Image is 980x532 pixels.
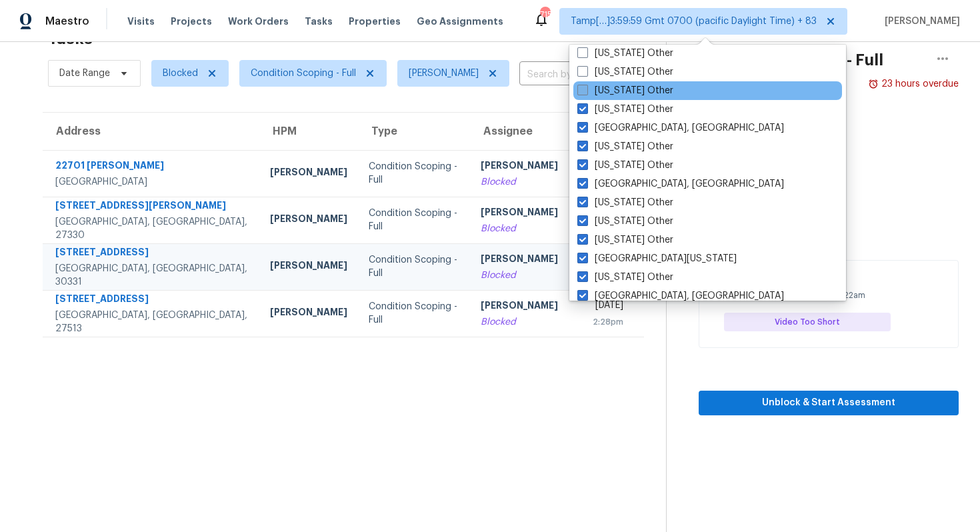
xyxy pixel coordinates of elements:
[577,103,673,116] label: [US_STATE] Other
[481,159,558,175] div: [PERSON_NAME]
[879,77,959,91] div: 23 hours overdue
[470,113,569,150] th: Assignee
[417,15,503,28] span: Geo Assignments
[369,207,459,233] div: Condition Scoping - Full
[699,391,959,415] button: Unblock & Start Assessment
[868,77,879,91] img: Overdue Alarm Icon
[577,65,673,79] label: [US_STATE] Other
[709,395,948,411] span: Unblock & Start Assessment
[55,292,249,309] div: [STREET_ADDRESS]
[369,300,459,327] div: Condition Scoping - Full
[251,67,356,80] span: Condition Scoping - Full
[59,67,110,80] span: Date Range
[409,67,479,80] span: [PERSON_NAME]
[369,253,459,280] div: Condition Scoping - Full
[577,271,673,284] label: [US_STATE] Other
[270,165,347,182] div: [PERSON_NAME]
[577,84,673,97] label: [US_STATE] Other
[577,47,673,60] label: [US_STATE] Other
[577,233,673,247] label: [US_STATE] Other
[270,259,347,275] div: [PERSON_NAME]
[270,305,347,322] div: [PERSON_NAME]
[259,113,358,150] th: HPM
[127,15,155,28] span: Visits
[775,315,845,329] span: Video Too Short
[358,113,470,150] th: Type
[577,196,673,209] label: [US_STATE] Other
[369,160,459,187] div: Condition Scoping - Full
[55,245,249,262] div: [STREET_ADDRESS]
[163,67,198,80] span: Blocked
[519,65,629,85] input: Search by address
[481,252,558,269] div: [PERSON_NAME]
[43,113,259,150] th: Address
[577,177,784,191] label: [GEOGRAPHIC_DATA], [GEOGRAPHIC_DATA]
[481,175,558,189] div: Blocked
[55,175,249,189] div: [GEOGRAPHIC_DATA]
[577,121,784,135] label: [GEOGRAPHIC_DATA], [GEOGRAPHIC_DATA]
[55,159,249,175] div: 22701 [PERSON_NAME]
[45,15,89,28] span: Maestro
[55,215,249,242] div: [GEOGRAPHIC_DATA], [GEOGRAPHIC_DATA], 27330
[540,8,549,21] div: 715
[577,215,673,228] label: [US_STATE] Other
[349,15,401,28] span: Properties
[481,205,558,222] div: [PERSON_NAME]
[55,262,249,289] div: [GEOGRAPHIC_DATA], [GEOGRAPHIC_DATA], 30331
[577,159,673,172] label: [US_STATE] Other
[579,315,623,329] div: 2:28pm
[55,199,249,215] div: [STREET_ADDRESS][PERSON_NAME]
[171,15,212,28] span: Projects
[270,212,347,229] div: [PERSON_NAME]
[228,15,289,28] span: Work Orders
[577,252,737,265] label: [GEOGRAPHIC_DATA][US_STATE]
[481,222,558,235] div: Blocked
[577,289,784,303] label: [GEOGRAPHIC_DATA], [GEOGRAPHIC_DATA]
[481,315,558,329] div: Blocked
[481,299,558,315] div: [PERSON_NAME]
[55,309,249,335] div: [GEOGRAPHIC_DATA], [GEOGRAPHIC_DATA], 27513
[48,32,93,45] h2: Tasks
[481,269,558,282] div: Blocked
[579,299,623,315] div: [DATE]
[577,140,673,153] label: [US_STATE] Other
[879,15,960,28] span: [PERSON_NAME]
[305,17,333,26] span: Tasks
[571,15,817,28] span: Tamp[…]3:59:59 Gmt 0700 (pacific Daylight Time) + 83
